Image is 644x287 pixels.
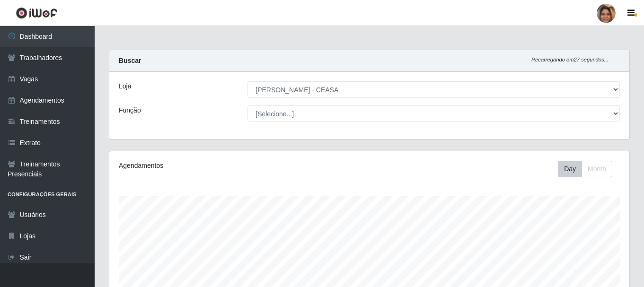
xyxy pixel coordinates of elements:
[119,105,141,115] label: Função
[558,161,612,177] div: First group
[16,7,58,19] img: CoreUI Logo
[558,161,620,177] div: Toolbar with button groups
[558,161,582,177] button: Day
[119,57,141,64] strong: Buscar
[119,161,319,171] div: Agendamentos
[119,81,131,91] label: Loja
[531,57,609,62] i: Recarregando em 27 segundos...
[582,161,612,177] button: Month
